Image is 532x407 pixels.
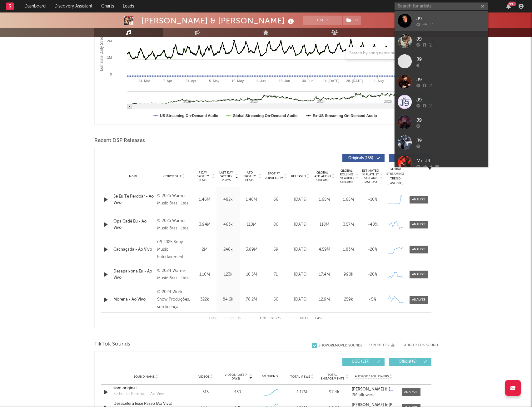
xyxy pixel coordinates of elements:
div: 439 [234,389,241,395]
text: 11. Aug [372,79,383,83]
div: [DATE] [290,197,311,203]
input: Search by song name or URL [346,51,412,56]
div: <5% [362,297,383,303]
div: J9 [416,76,485,83]
div: 515 [191,389,220,395]
button: Official(6) [389,358,431,366]
text: 21. Apr [185,79,196,83]
div: Show 3 Removed Sounds [319,344,362,348]
text: 30. Jun [302,79,313,83]
text: 0 [110,72,112,76]
div: 1.17M [287,389,316,395]
span: Estimated % Playlist Streams Last Day [362,169,379,184]
div: © 2024 Work Show Produções, sob licença exclusiva para Virgin Music [GEOGRAPHIC_DATA] [157,288,191,311]
span: ATD Spotify Plays [241,171,258,182]
div: 3.57M [338,222,359,228]
div: 1 5 235 [253,315,288,322]
div: J9 [416,116,485,124]
div: 2M [195,247,215,253]
div: 99 + [508,2,516,6]
div: © 2025 Warner Music Brasil Ltda. [157,217,191,232]
div: 66 [265,197,287,203]
span: ( 2 ) [342,16,361,25]
div: Desacelera Esse Passo (Ao Vivo) [113,401,179,407]
div: Se Eu Te Perdoar - Ao Vivo [113,391,164,397]
button: Features(80) [389,154,431,162]
span: Global Rolling 7D Audio Streams [338,169,355,184]
button: Next [300,317,309,320]
text: 19. May [231,79,244,83]
div: 3.94M [195,222,215,228]
div: 1.65M [314,197,335,203]
div: (P) 2025 Sony Music Entertainment Brasil ltda. [157,238,191,261]
span: Originals ( 155 ) [346,156,375,160]
div: 322k [195,297,215,303]
div: 1.16M [195,272,215,278]
div: 17.4M [314,272,335,278]
text: 7. Apr [163,79,172,83]
div: [DATE] [290,297,311,303]
a: J9 [395,71,488,92]
div: 60 [265,297,287,303]
div: ~ 20 % [362,247,383,253]
div: © 2024 Warner Music Brasil Ltda. [157,267,191,282]
span: Recent DSP Releases [94,137,145,145]
button: Previous [224,317,241,320]
div: Name [113,174,154,179]
div: Global Streaming Trend (Last 60D) [386,167,405,186]
button: Track [303,16,342,25]
div: [PERSON_NAME] & [PERSON_NAME] [141,16,296,26]
strong: [PERSON_NAME] & [PERSON_NAME] [352,403,421,407]
div: 69 [265,247,287,253]
span: Spotify Popularity [265,171,283,181]
div: ~ 40 % [362,222,383,228]
button: UGC(517) [342,358,385,366]
div: 6M Trend [255,374,284,379]
div: 123k [218,272,238,278]
div: som original [113,385,179,391]
div: Morena - Ao Vivo [113,297,154,303]
text: 16. Jun [279,79,290,83]
text: 2. Jun [256,79,266,83]
button: 99+ [506,4,511,9]
span: Total Views [290,375,310,379]
div: 482k [218,197,238,203]
span: Global ATD Audio Streams [314,171,331,182]
div: 71 [265,272,287,278]
input: Search for artists [395,2,488,10]
span: Copyright [163,174,181,178]
text: Luminate Daily Streams [99,31,104,71]
a: Mc J9 [395,153,488,173]
span: UGC ( 517 ) [346,360,375,364]
div: J9 [416,35,485,43]
div: 3.89M [241,247,262,253]
text: Global Streaming On-Demand Audio [232,114,297,118]
div: 248k [218,247,238,253]
span: TikTok Sounds [94,341,130,348]
div: 84.6k [218,297,238,303]
div: Mc J9 [416,157,485,164]
div: Se Eu Te Perdoar - Ao Vivo [113,194,154,206]
button: + Add TikTok Sound [401,344,438,347]
span: of [271,317,274,320]
span: to [262,317,266,320]
text: 28. [DATE] [346,79,363,83]
a: Desapaixona Eu - Ao Vivo [113,268,154,281]
a: Cachaçada - Ao Vivo [113,247,154,253]
div: 1.46M [241,197,262,203]
div: J9 [416,15,485,22]
div: 1.83M [338,247,359,253]
span: Last Day Spotify Plays [218,171,235,182]
button: + Add TikTok Sound [395,344,438,347]
button: First [209,317,218,320]
div: 1.65M [338,197,359,203]
a: J9 [395,132,488,153]
button: Originals(155) [342,154,385,162]
div: 110M [241,222,262,228]
a: J9 [395,51,488,71]
a: Opa Cadê Eu - Ao Vivo [113,218,154,231]
a: [PERSON_NAME] & [PERSON_NAME] [352,387,395,392]
span: Videos [198,375,209,379]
